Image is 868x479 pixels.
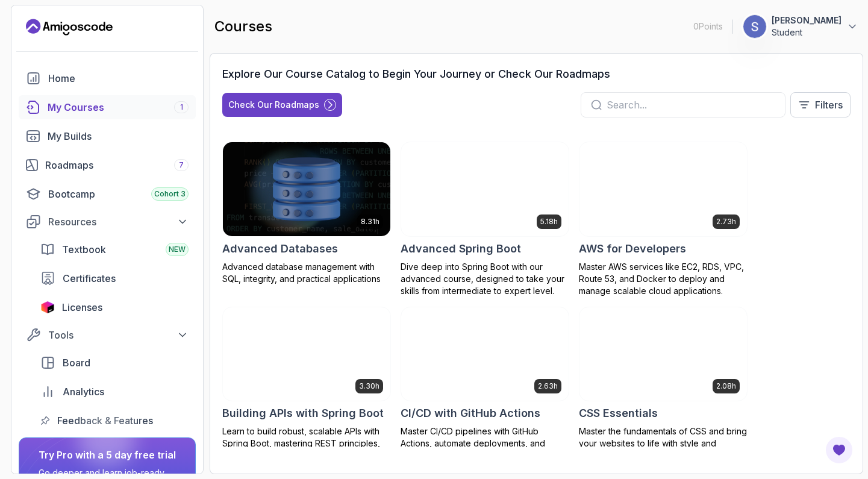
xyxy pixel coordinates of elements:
[579,142,747,236] img: AWS for Developers card
[222,425,391,474] p: Learn to build robust, scalable APIs with Spring Boot, mastering REST principles, JSON handling, ...
[33,295,196,319] a: licenses
[401,142,569,236] img: Advanced Spring Boot card
[222,142,391,285] a: Advanced Databases card8.31hAdvanced DatabasesAdvanced database management with SQL, integrity, a...
[62,300,102,315] span: Licenses
[579,405,658,422] h2: CSS Essentials
[579,307,748,462] a: CSS Essentials card2.08hCSS EssentialsMaster the fundamentals of CSS and bring your websites to l...
[716,381,736,391] p: 2.08h
[48,71,189,86] div: Home
[772,27,841,39] p: Student
[579,142,748,297] a: AWS for Developers card2.73hAWS for DevelopersMaster AWS services like EC2, RDS, VPC, Route 53, a...
[579,425,748,462] p: Master the fundamentals of CSS and bring your websites to life with style and structure.
[790,92,851,117] button: Filters
[401,142,569,297] a: Advanced Spring Boot card5.18hAdvanced Spring BootDive deep into Spring Boot with our advanced co...
[222,307,391,474] a: Building APIs with Spring Boot card3.30hBuilding APIs with Spring BootLearn to build robust, scal...
[19,153,196,177] a: roadmaps
[540,217,558,227] p: 5.18h
[716,217,736,227] p: 2.73h
[401,405,540,422] h2: CI/CD with GitHub Actions
[48,214,189,229] div: Resources
[180,102,183,112] span: 1
[48,187,189,201] div: Bootcamp
[154,189,186,199] span: Cohort 3
[223,307,390,401] img: Building APIs with Spring Boot card
[222,261,391,285] p: Advanced database management with SQL, integrity, and practical applications
[693,20,723,33] p: 0 Points
[19,182,196,206] a: bootcamp
[169,245,186,254] span: NEW
[19,66,196,90] a: home
[538,381,558,391] p: 2.63h
[401,307,569,462] a: CI/CD with GitHub Actions card2.63hCI/CD with GitHub ActionsMaster CI/CD pipelines with GitHub Ac...
[579,307,747,401] img: CSS Essentials card
[19,324,196,346] button: Tools
[214,17,272,36] h2: courses
[222,93,342,117] button: Check Our Roadmaps
[579,261,748,297] p: Master AWS services like EC2, RDS, VPC, Route 53, and Docker to deploy and manage scalable cloud ...
[772,14,841,27] p: [PERSON_NAME]
[48,328,189,342] div: Tools
[223,142,390,236] img: Advanced Databases card
[222,240,338,257] h2: Advanced Databases
[222,405,384,422] h2: Building APIs with Spring Boot
[19,211,196,233] button: Resources
[57,413,153,428] span: Feedback & Features
[33,351,196,375] a: board
[401,425,569,462] p: Master CI/CD pipelines with GitHub Actions, automate deployments, and implement DevOps best pract...
[401,240,521,257] h2: Advanced Spring Boot
[26,17,113,37] a: Landing page
[825,436,854,465] button: Open Feedback Button
[19,124,196,148] a: builds
[579,240,686,257] h2: AWS for Developers
[45,158,189,172] div: Roadmaps
[401,307,569,401] img: CI/CD with GitHub Actions card
[19,95,196,119] a: courses
[361,217,379,227] p: 8.31h
[33,409,196,433] a: feedback
[33,266,196,290] a: certificates
[63,384,104,399] span: Analytics
[63,355,90,370] span: Board
[33,237,196,261] a: textbook
[63,271,116,286] span: Certificates
[228,99,319,111] div: Check Our Roadmaps
[222,66,610,83] h3: Explore Our Course Catalog to Begin Your Journey or Check Our Roadmaps
[359,381,379,391] p: 3.30h
[815,98,843,112] p: Filters
[33,380,196,404] a: analytics
[48,129,189,143] div: My Builds
[179,160,184,170] span: 7
[48,100,189,114] div: My Courses
[743,15,766,38] img: user profile image
[401,261,569,297] p: Dive deep into Spring Boot with our advanced course, designed to take your skills from intermedia...
[743,14,858,39] button: user profile image[PERSON_NAME]Student
[40,301,55,313] img: jetbrains icon
[62,242,106,257] span: Textbook
[607,98,775,112] input: Search...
